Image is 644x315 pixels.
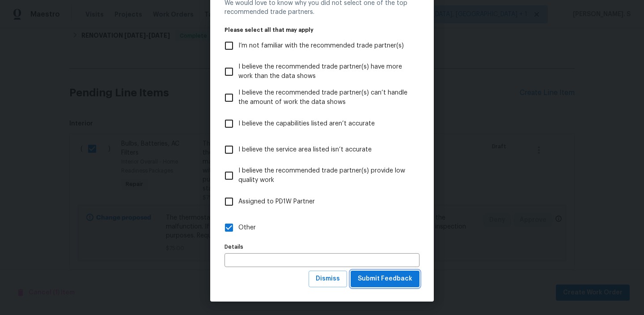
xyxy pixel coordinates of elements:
[238,119,375,129] span: I believe the capabilities listed aren’t accurate
[316,273,340,285] span: Dismiss
[351,271,419,287] button: Submit Feedback
[225,27,419,33] legend: Please select all that may apply
[238,41,404,51] span: I’m not familiar with the recommended trade partner(s)
[238,88,412,107] span: I believe the recommended trade partner(s) can’t handle the amount of work the data shows
[238,197,315,207] span: Assigned to PD1W Partner
[238,223,256,233] span: Other
[238,145,372,155] span: I believe the service area listed isn’t accurate
[238,62,412,81] span: I believe the recommended trade partner(s) have more work than the data shows
[309,271,347,287] button: Dismiss
[238,166,412,185] span: I believe the recommended trade partner(s) provide low quality work
[358,273,412,285] span: Submit Feedback
[225,244,419,250] label: Details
